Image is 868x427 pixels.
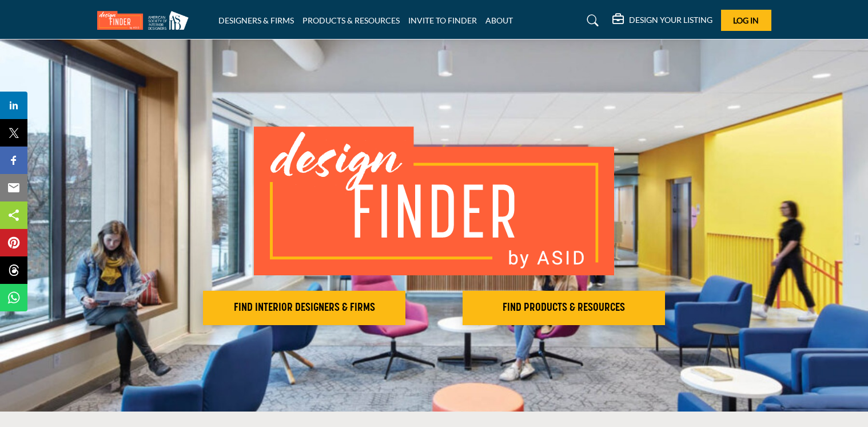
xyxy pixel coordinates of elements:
a: INVITE TO FINDER [408,15,477,25]
img: image [254,126,614,275]
h2: FIND INTERIOR DESIGNERS & FIRMS [206,301,402,315]
h5: DESIGN YOUR LISTING [629,15,712,25]
div: DESIGN YOUR LISTING [612,14,712,27]
span: Log In [733,15,759,25]
a: Search [576,11,606,30]
h2: FIND PRODUCTS & RESOURCES [466,301,662,315]
button: FIND PRODUCTS & RESOURCES [463,291,665,325]
a: ABOUT [485,15,513,25]
button: FIND INTERIOR DESIGNERS & FIRMS [203,291,405,325]
a: PRODUCTS & RESOURCES [302,15,400,25]
img: Site Logo [97,11,194,30]
a: DESIGNERS & FIRMS [218,15,294,25]
button: Log In [721,10,771,31]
